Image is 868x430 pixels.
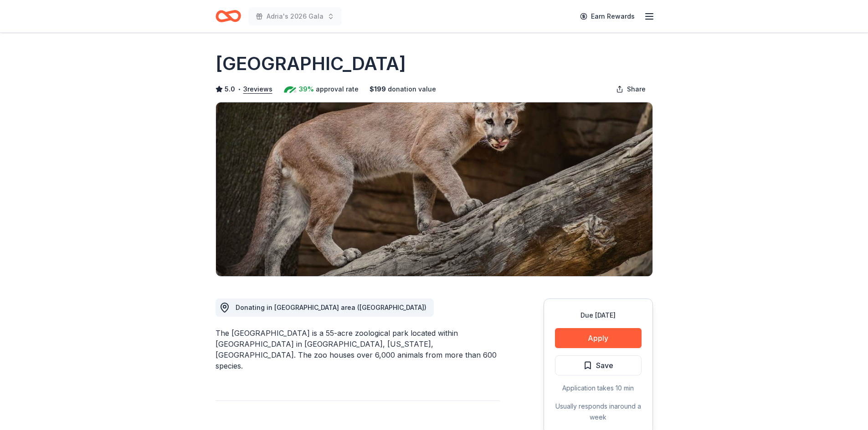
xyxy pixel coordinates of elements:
[216,51,406,76] h1: [GEOGRAPHIC_DATA]
[216,102,652,276] img: Image for Houston Zoo
[237,86,241,93] span: •
[225,84,235,95] span: 5.0
[316,84,359,95] span: approval rate
[216,5,241,27] a: Home
[216,328,500,371] div: The [GEOGRAPHIC_DATA] is a 55-acre zoological park located within [GEOGRAPHIC_DATA] in [GEOGRAPHI...
[370,84,386,95] span: $ 199
[575,8,640,25] a: Earn Rewards
[609,80,653,98] button: Share
[388,84,436,95] span: donation value
[555,328,642,348] button: Apply
[248,7,342,25] button: Adria's 2026 Gala
[267,11,324,22] span: Adria's 2026 Gala
[555,401,642,423] div: Usually responds in around a week
[555,383,642,394] div: Application takes 10 min
[555,310,642,321] div: Due [DATE]
[243,84,272,95] button: 3reviews
[236,304,426,311] span: Donating in [GEOGRAPHIC_DATA] area ([GEOGRAPHIC_DATA])
[596,359,613,371] span: Save
[299,84,314,95] span: 39%
[555,355,642,375] button: Save
[627,84,646,95] span: Share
